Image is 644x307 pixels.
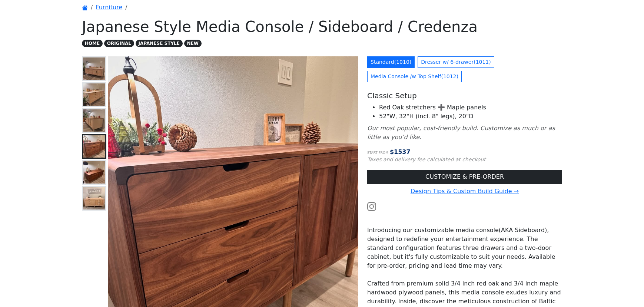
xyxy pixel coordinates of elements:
li: Red Oak stretchers ➕ Maple panels [379,103,562,112]
a: Watch the build video or pictures on Instagram [367,202,376,209]
h5: Classic Setup [367,91,562,100]
small: Taxes and delivery fee calculated at checkout [367,156,486,162]
small: Start from [367,151,388,155]
span: JAPANESE STYLE [136,40,183,47]
span: HOME [82,40,103,47]
a: Standard(1010) [367,56,415,68]
span: NEW [184,40,202,47]
a: Furniture [96,4,122,11]
img: Japanese Style Media Console Left Corner [83,83,105,106]
a: CUSTOMIZE & PRE-ORDER [367,170,562,184]
img: Red oak Japanese style media console w/ slat door - limited edition [83,187,105,209]
img: Japanese Style Walnut Credenza - Front [83,135,105,158]
h1: Japanese Style Media Console / Sideboard / Credenza [82,18,562,36]
img: Japanese Style Walnut Credenza - Top [83,161,105,184]
p: Introducing our customizable media console(AKA Sideboard), designed to redefine your entertainmen... [367,226,562,270]
a: Media Console /w Top Shelf(1012) [367,71,462,82]
li: 52"W, 32"H (incl. 8" legs), 20"D [379,112,562,121]
img: Japanese Style Media Console Side View [83,109,105,132]
i: Our most popular, cost-friendly build. Customize as much or as little as you’d like. [367,125,555,141]
span: $ 1537 [390,148,411,155]
nav: breadcrumb [82,3,562,12]
span: ORIGINAL [104,40,134,47]
img: Japanese Style Media Console - Overview [83,57,105,80]
a: Design Tips & Custom Build Guide → [411,188,519,195]
a: Dresser w/ 6-drawer(1011) [418,56,494,68]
